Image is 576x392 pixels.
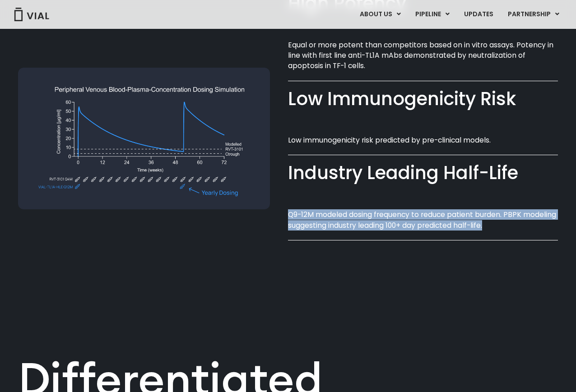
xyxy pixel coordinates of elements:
a: ABOUT USMenu Toggle [353,7,408,22]
div: Low Immunogenicity Risk​ [288,86,558,112]
div: Industry Leading Half-Life​ [288,160,558,186]
a: PARTNERSHIPMenu Toggle [501,7,567,22]
p: Equal or more potent than competitors based on in vitro assays. Potency in line with first line a... [288,40,558,71]
p: Q9-12M modeled dosing frequency to reduce patient burden. PBPK modeling suggesting industry leadi... [288,209,558,231]
img: Graph showing peripheral venous blood-plasma-concentration dosing simulation [18,68,270,209]
a: UPDATES [457,7,500,22]
img: Vial Logo [14,8,50,21]
p: Low immunogenicity risk predicted by pre-clinical models.​ [288,135,558,145]
a: PIPELINEMenu Toggle [408,7,456,22]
